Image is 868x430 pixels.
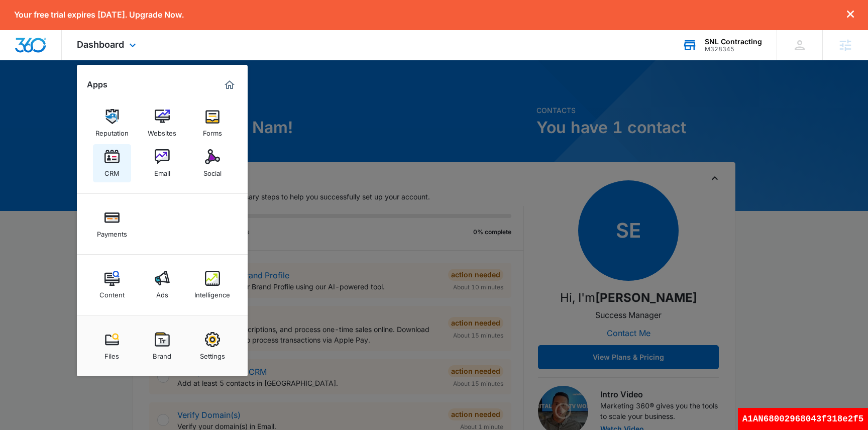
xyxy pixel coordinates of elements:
[738,408,868,430] div: A1AN68002968043f318e2f5
[193,266,232,304] a: Intelligence
[193,104,232,142] a: Forms
[153,347,171,360] div: Brand
[93,104,131,142] a: Reputation
[148,124,176,137] div: Websites
[143,266,181,304] a: Ads
[104,347,119,360] div: Files
[847,10,854,20] button: dismiss this dialog
[87,80,107,89] h2: Apps
[62,30,154,60] div: Dashboard
[93,327,131,365] a: Files
[203,164,222,177] div: Social
[97,225,127,238] div: Payments
[14,10,184,20] p: Your free trial expires [DATE]. Upgrade Now.
[156,286,168,299] div: Ads
[104,164,120,177] div: CRM
[77,39,124,50] span: Dashboard
[222,77,238,93] a: Marketing 360® Dashboard
[93,144,131,182] a: CRM
[194,286,230,299] div: Intelligence
[193,327,232,365] a: Settings
[203,124,222,137] div: Forms
[93,205,131,243] a: Payments
[143,327,181,365] a: Brand
[99,286,125,299] div: Content
[95,124,129,137] div: Reputation
[193,144,232,182] a: Social
[200,347,225,360] div: Settings
[154,164,170,177] div: Email
[705,46,762,53] div: account id
[705,38,762,46] div: account name
[143,144,181,182] a: Email
[143,104,181,142] a: Websites
[93,266,131,304] a: Content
